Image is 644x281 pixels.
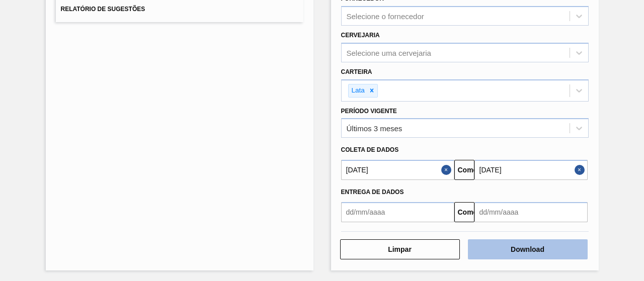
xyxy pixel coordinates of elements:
font: Comeu [458,208,481,216]
font: Coleta de dados [341,146,399,153]
button: Comeu [454,202,474,222]
font: Cervejaria [341,32,380,39]
input: dd/mm/aaaa [474,160,588,180]
font: Selecione uma cervejaria [347,48,431,57]
button: Comeu [454,160,474,180]
input: dd/mm/aaaa [341,202,454,222]
button: Close [575,160,588,180]
font: Período Vigente [341,108,397,115]
font: Relatório de Sugestões [61,6,145,13]
font: Comeu [458,166,481,174]
input: dd/mm/aaaa [341,160,454,180]
font: Download [511,245,544,253]
button: Fechar [441,160,454,180]
font: Entrega de dados [341,189,404,196]
font: Selecione o fornecedor [347,12,424,21]
button: Limpar [340,239,460,259]
font: Limpar [388,245,412,253]
font: Últimos 3 meses [347,124,403,133]
input: dd/mm/aaaa [474,202,588,222]
font: Lata [352,86,365,94]
font: Carteira [341,68,372,75]
button: Download [468,239,588,259]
